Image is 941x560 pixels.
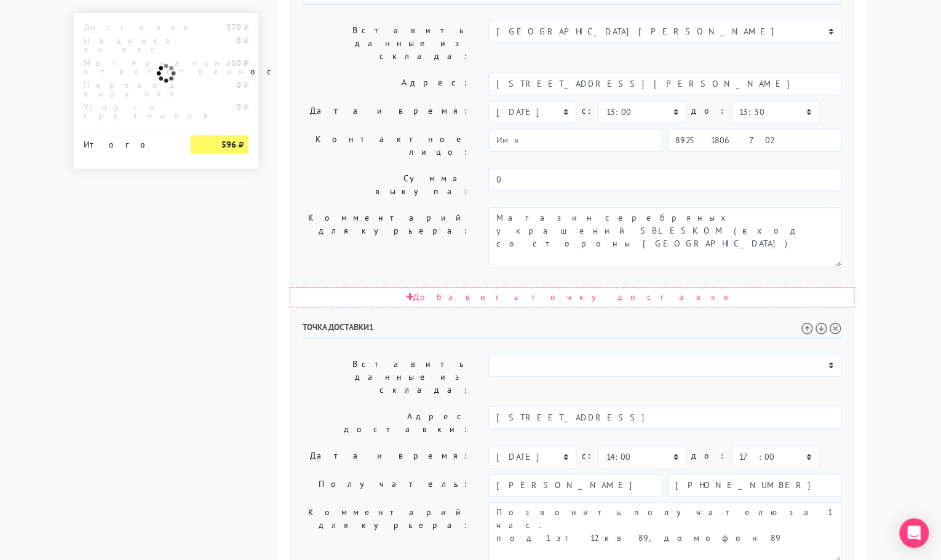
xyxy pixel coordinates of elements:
[293,72,479,95] label: Адрес:
[488,473,662,497] input: Имя
[293,353,479,401] label: Вставить данные из склада:
[293,168,479,202] label: Сумма выкупа:
[691,445,726,467] label: до:
[293,445,479,468] label: Дата и время:
[369,321,374,333] span: 1
[293,20,479,67] label: Вставить данные из склада:
[488,128,662,152] input: Имя
[667,128,841,152] input: Телефон
[74,103,181,120] div: Услуги грузчиков
[74,36,181,53] div: Наценка за вес
[74,81,181,98] div: Перевод выручки
[293,207,479,267] label: Комментарий для курьера:
[581,100,593,122] label: c:
[293,406,479,440] label: Адрес доставки:
[303,322,841,339] h6: Точка доставки
[74,23,181,31] div: Доставка
[293,100,479,124] label: Дата и время:
[899,518,929,548] div: Open Intercom Messenger
[667,473,841,497] input: Телефон
[293,473,479,497] label: Получатель:
[84,135,172,149] div: Итого
[155,62,177,84] img: ajax-loader.gif
[290,287,854,307] div: Добавить точку доставки
[74,58,181,76] div: Материальная ответственность
[293,128,479,163] label: Контактное лицо:
[221,139,236,150] strong: 596
[691,100,726,122] label: до:
[581,445,593,467] label: c:
[226,22,241,33] strong: 570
